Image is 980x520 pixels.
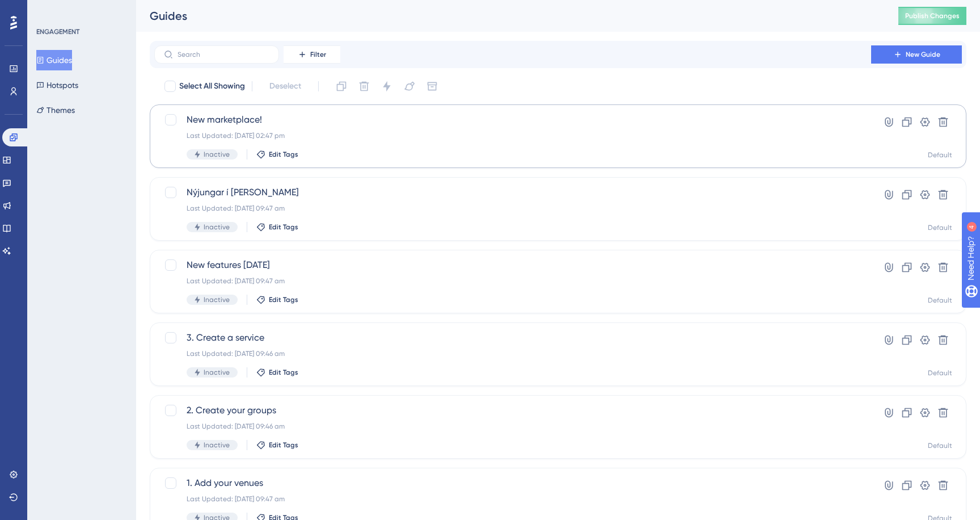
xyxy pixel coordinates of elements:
[187,422,839,431] div: Last Updated: [DATE] 09:46 am
[310,50,326,59] span: Filter
[178,51,269,58] input: Search
[187,404,839,417] span: 2. Create your groups
[269,79,301,93] span: Deselect
[187,131,839,140] div: Last Updated: [DATE] 02:47 pm
[269,223,298,232] span: Edit Tags
[204,295,230,304] span: Inactive
[256,295,298,304] button: Edit Tags
[928,441,952,450] div: Default
[179,79,245,93] span: Select All Showing
[204,150,230,159] span: Inactive
[187,258,839,272] span: New features [DATE]
[187,113,839,127] span: New marketplace!
[256,441,298,450] button: Edit Tags
[204,368,230,377] span: Inactive
[36,75,78,95] button: Hotspots
[256,150,298,159] button: Edit Tags
[898,7,966,25] button: Publish Changes
[187,186,839,199] span: Nýjungar í [PERSON_NAME]
[187,204,839,213] div: Last Updated: [DATE] 09:47 am
[79,6,82,15] div: 4
[187,476,839,490] span: 1. Add your venues
[284,45,340,64] button: Filter
[269,150,298,159] span: Edit Tags
[871,45,962,64] button: New Guide
[36,100,75,120] button: Themes
[36,27,79,36] div: ENGAGEMENT
[256,223,298,232] button: Edit Tags
[905,11,960,20] span: Publish Changes
[928,150,952,160] div: Default
[269,441,298,450] span: Edit Tags
[269,368,298,377] span: Edit Tags
[27,3,71,16] span: Need Help?
[204,223,230,232] span: Inactive
[256,368,298,377] button: Edit Tags
[259,76,311,97] button: Deselect
[204,441,230,450] span: Inactive
[928,296,952,305] div: Default
[906,50,940,59] span: New Guide
[150,8,870,24] div: Guides
[36,50,72,70] button: Guides
[187,276,839,286] div: Last Updated: [DATE] 09:47 am
[187,494,839,504] div: Last Updated: [DATE] 09:47 am
[187,349,839,358] div: Last Updated: [DATE] 09:46 am
[928,368,952,378] div: Default
[187,331,839,345] span: 3. Create a service
[269,295,298,304] span: Edit Tags
[928,223,952,232] div: Default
